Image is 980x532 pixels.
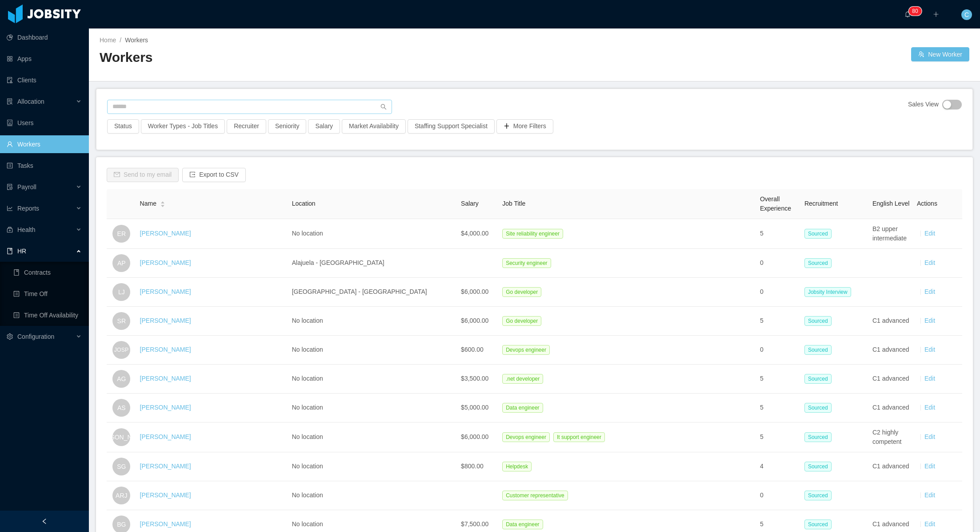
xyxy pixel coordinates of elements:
a: Edit [924,230,935,237]
span: Recruitment [804,200,838,207]
span: SG [117,458,126,475]
td: No location [288,422,457,452]
button: icon: plusMore Filters [496,119,553,134]
button: Worker Types - Job Titles [141,119,225,134]
a: Jobsity Interview [804,288,855,295]
span: Jobsity Interview [804,287,851,297]
td: C1 advanced [869,394,913,422]
i: icon: caret-up [160,200,165,203]
i: icon: caret-down [160,203,165,206]
td: No location [288,219,457,249]
i: icon: setting [7,333,13,340]
a: [PERSON_NAME] [140,230,191,237]
button: icon: exportExport to CSV [182,168,246,182]
span: Sourced [804,491,832,500]
td: Alajuela - [GEOGRAPHIC_DATA] [288,249,457,278]
a: icon: pie-chartDashboard [7,28,82,46]
span: Sales View [908,100,939,110]
td: No location [288,394,457,422]
a: Edit [924,491,935,499]
a: icon: profileTime Off Availability [13,306,82,324]
td: No location [288,336,457,365]
a: icon: auditClients [7,71,82,89]
span: $7,500.00 [461,520,488,528]
span: Salary [461,200,479,207]
span: $5,000.00 [461,404,488,411]
span: $600.00 [461,346,484,353]
i: icon: line-chart [7,205,13,211]
td: 4 [756,452,801,481]
a: [PERSON_NAME] [140,259,191,266]
a: Sourced [804,230,835,237]
span: Sourced [804,462,832,471]
span: Location [292,200,316,207]
a: icon: profileTasks [7,157,82,175]
span: Reports [17,205,39,212]
span: Sourced [804,316,832,326]
span: $4,000.00 [461,230,488,237]
button: Recruiter [227,119,266,134]
a: Edit [924,317,935,324]
a: Edit [924,520,935,528]
td: No location [288,452,457,481]
button: Market Availability [342,119,406,134]
a: [PERSON_NAME] [140,463,191,470]
td: No location [288,365,457,394]
span: Devops engineer [502,432,550,442]
a: [PERSON_NAME] [140,404,191,411]
span: $6,000.00 [461,288,488,295]
span: Site reliability engineer [502,229,563,239]
span: JOSP [114,342,129,358]
td: C1 advanced [869,452,913,481]
span: $3,500.00 [461,375,488,382]
span: Customer representative [502,491,568,500]
a: Sourced [804,404,835,411]
td: C1 advanced [869,307,913,336]
span: / [120,37,121,44]
a: [PERSON_NAME] [140,491,191,499]
a: Edit [924,288,935,295]
td: C1 advanced [869,336,913,365]
td: B2 upper intermediate [869,219,913,249]
a: icon: userWorkers [7,135,82,153]
td: C1 advanced [869,365,913,394]
i: icon: solution [7,98,13,105]
span: Sourced [804,432,832,442]
a: [PERSON_NAME] [140,288,191,295]
a: [PERSON_NAME] [140,346,191,353]
a: Home [100,37,116,44]
sup: 80 [908,7,921,16]
td: 5 [756,422,801,452]
span: Sourced [804,520,832,529]
div: Sort [160,200,165,206]
a: Sourced [804,375,835,382]
button: Salary [308,119,340,134]
a: Sourced [804,317,835,324]
td: [GEOGRAPHIC_DATA] - [GEOGRAPHIC_DATA] [288,278,457,307]
a: icon: bookContracts [13,264,82,281]
a: Edit [924,404,935,411]
td: 5 [756,219,801,249]
a: icon: appstoreApps [7,50,82,68]
span: C [964,9,969,20]
button: Staffing Support Specialist [408,119,495,134]
td: No location [288,307,457,336]
a: Edit [924,433,935,440]
span: Data engineer [502,520,543,529]
td: 0 [756,278,801,307]
span: Overall Experience [760,195,791,212]
a: Edit [924,375,935,382]
span: ARJ [116,487,127,504]
td: 5 [756,365,801,394]
i: icon: plus [933,11,939,17]
a: Edit [924,463,935,470]
a: Edit [924,259,935,266]
span: Configuration [17,333,54,340]
span: AP [117,254,126,272]
td: 0 [756,249,801,278]
a: Sourced [804,433,835,440]
td: 5 [756,307,801,336]
p: 8 [912,7,915,16]
button: icon: usergroup-addNew Worker [911,47,969,61]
